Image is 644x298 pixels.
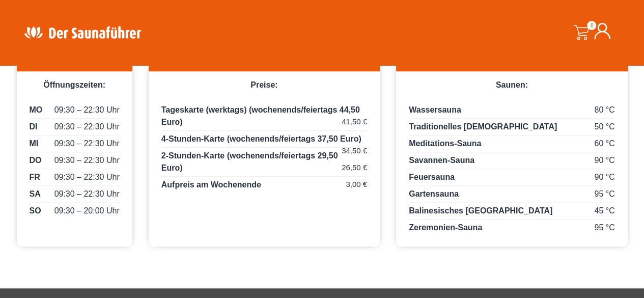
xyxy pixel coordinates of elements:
[409,122,557,131] span: Traditionelles [DEMOGRAPHIC_DATA]
[54,205,120,217] span: 09:30 – 20:00 Uhr
[594,188,614,200] span: 95 °C
[30,121,38,133] span: DI
[594,121,614,133] span: 50 °C
[161,179,367,191] p: Aufpreis am Wochenende
[161,133,367,148] p: 4-Stunden-Karte (wochenends/feiertags 37,50 Euro)
[30,104,43,116] span: MO
[250,80,277,89] span: Preise:
[409,156,474,165] span: Savannen-Sauna
[409,223,482,232] span: Zeremonien-Sauna
[54,188,120,200] span: 09:30 – 22:30 Uhr
[342,145,367,157] span: 34,50 €
[409,139,481,148] span: Meditations-Sauna
[587,21,596,30] span: 0
[43,80,105,89] span: Öffnungszeiten:
[594,205,614,217] span: 45 °C
[161,150,367,177] p: 2-Stunden-Karte (wochenends/feiertags 29,50 Euro)
[30,138,39,150] span: MI
[54,171,120,183] span: 09:30 – 22:30 Uhr
[30,154,42,167] span: DO
[30,205,41,217] span: SO
[594,222,614,234] span: 95 °C
[594,171,614,183] span: 90 °C
[342,162,367,174] span: 26,50 €
[594,138,614,150] span: 60 °C
[54,154,120,167] span: 09:30 – 22:30 Uhr
[409,189,459,198] span: Gartensauna
[346,179,367,191] span: 3,00 €
[496,80,528,89] span: Saunen:
[409,173,455,181] span: Feuersauna
[409,105,461,114] span: Wassersauna
[54,104,120,116] span: 09:30 – 22:30 Uhr
[54,121,120,133] span: 09:30 – 22:30 Uhr
[30,188,41,200] span: SA
[54,138,120,150] span: 09:30 – 22:30 Uhr
[342,116,367,128] span: 41,50 €
[594,154,614,167] span: 90 °C
[30,171,40,183] span: FR
[161,104,367,131] p: Tageskarte (werktags) (wochenends/feiertags 44,50 Euro)
[409,206,552,215] span: Balinesisches [GEOGRAPHIC_DATA]
[594,104,614,116] span: 80 °C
